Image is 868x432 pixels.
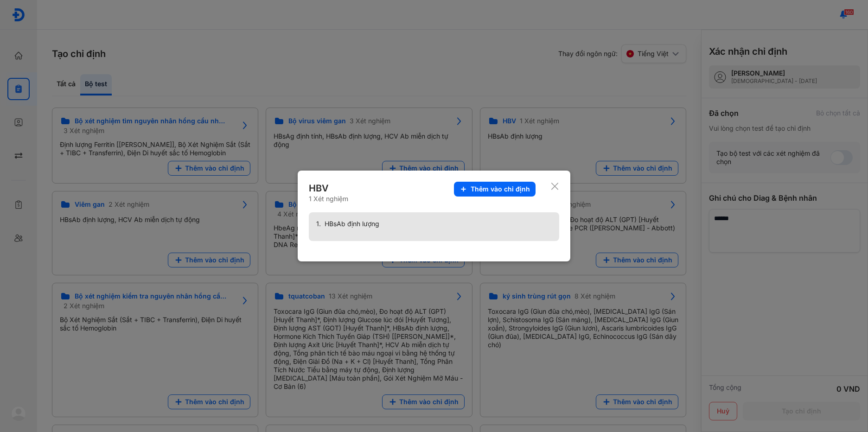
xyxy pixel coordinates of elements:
button: Thêm vào chỉ định [454,182,536,197]
span: Thêm vào chỉ định [471,185,530,193]
div: HBV [309,182,348,195]
span: 1. [316,220,321,228]
div: 1 Xét nghiệm [309,195,348,203]
span: HBsAb định lượng [325,220,379,228]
